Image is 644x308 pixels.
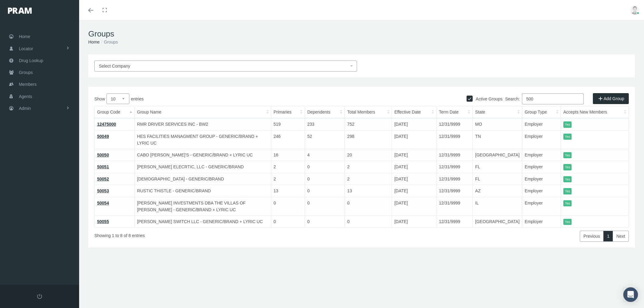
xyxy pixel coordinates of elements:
[522,149,561,161] td: Employer
[345,161,392,173] td: 2
[392,106,436,118] th: Effective Date: activate to sort column ascending
[473,96,502,102] label: Active Groups
[392,185,436,197] td: [DATE]
[392,197,436,215] td: [DATE]
[97,177,109,181] a: 50052
[392,118,436,130] td: [DATE]
[19,67,33,78] span: Groups
[97,164,109,169] a: 50051
[94,93,362,104] label: Show entries
[436,185,473,197] td: 12/31/9999
[563,121,572,128] itemstyle: Yes
[436,149,473,161] td: 12/31/9999
[345,185,392,197] td: 13
[473,197,522,215] td: IL
[392,149,436,161] td: [DATE]
[97,122,116,127] a: 12475000
[95,106,135,118] th: Group Code: activate to sort column descending
[88,40,100,44] a: Home
[522,215,561,228] td: Employer
[135,161,271,173] td: [PERSON_NAME] ELECRTIC, LLC - GENERIC/BRAND
[345,197,392,215] td: 0
[305,118,345,130] td: 233
[271,197,305,215] td: 0
[593,93,629,104] a: Add Group
[345,130,392,149] td: 298
[563,164,572,170] itemstyle: Yes
[97,188,109,193] a: 50053
[473,130,522,149] td: TN
[305,130,345,149] td: 52
[436,106,473,118] th: Term Date: activate to sort column ascending
[19,91,32,102] span: Agents
[563,152,572,159] itemstyle: Yes
[436,215,473,228] td: 12/31/9999
[135,197,271,215] td: [PERSON_NAME] INVESTMENTS DBA THE VILLAS OF [PERSON_NAME] - GENERIC/BRAND + LYRIC UC
[345,118,392,130] td: 752
[271,161,305,173] td: 2
[392,161,436,173] td: [DATE]
[580,231,604,242] a: Previous
[522,93,584,104] input: Search:
[522,161,561,173] td: Employer
[271,118,305,130] td: 519
[97,219,109,224] a: 50055
[522,118,561,130] td: Employer
[436,130,473,149] td: 12/31/9999
[505,93,584,104] label: Search:
[305,197,345,215] td: 0
[305,185,345,197] td: 0
[107,93,129,104] select: Showentries
[97,201,109,205] a: 50054
[19,79,37,90] span: Members
[563,176,572,183] itemstyle: Yes
[623,287,638,302] div: Open Intercom Messenger
[436,197,473,215] td: 12/31/9999
[473,118,522,130] td: MO
[603,231,613,242] a: 1
[345,149,392,161] td: 20
[305,161,345,173] td: 0
[271,215,305,228] td: 0
[135,130,271,149] td: HES FACILITIES MANAGMENT GROUP - GENERIC/BRAND + LYRIC UC
[271,149,305,161] td: 16
[135,173,271,185] td: [DEMOGRAPHIC_DATA] - GENERIC/BRAND
[97,134,109,139] a: 50049
[473,106,522,118] th: State: activate to sort column ascending
[8,8,32,14] img: PRAM_20_x_78.png
[271,106,305,118] th: Primaries: activate to sort column ascending
[392,173,436,185] td: [DATE]
[345,215,392,228] td: 0
[473,149,522,161] td: [GEOGRAPHIC_DATA]
[613,231,629,242] a: Next
[563,219,572,225] itemstyle: Yes
[522,185,561,197] td: Employer
[19,103,31,114] span: Admin
[436,161,473,173] td: 12/31/9999
[522,106,561,118] th: Group Type: activate to sort column ascending
[271,185,305,197] td: 13
[19,31,30,42] span: Home
[563,134,572,140] itemstyle: Yes
[135,149,271,161] td: CABO [PERSON_NAME]'S - GENERIC/BRAND + LYRIC UC
[345,106,392,118] th: Total Members: activate to sort column ascending
[563,188,572,194] itemstyle: Yes
[100,39,118,45] li: Groups
[19,55,43,66] span: Drug Lookup
[345,173,392,185] td: 2
[522,173,561,185] td: Employer
[135,185,271,197] td: RUSTIC THISTLE - GENERIC/BRAND
[473,185,522,197] td: AZ
[473,215,522,228] td: [GEOGRAPHIC_DATA]
[135,118,271,130] td: RMR DRIVER SERVICES INC - BW2
[135,215,271,228] td: [PERSON_NAME] SWITCH LLC - GENERIC/BRAND + LYRIC UC
[563,200,572,207] itemstyle: Yes
[271,173,305,185] td: 2
[97,152,109,157] a: 50050
[271,130,305,149] td: 246
[473,173,522,185] td: FL
[473,161,522,173] td: FL
[436,118,473,130] td: 12/31/9999
[305,215,345,228] td: 0
[436,173,473,185] td: 12/31/9999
